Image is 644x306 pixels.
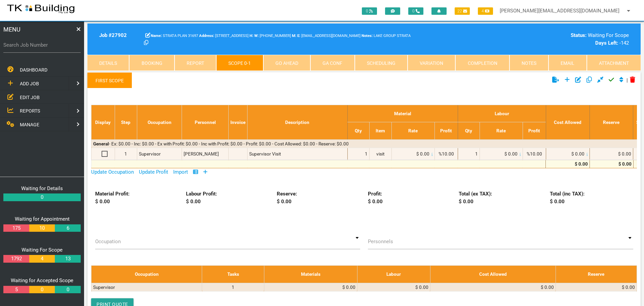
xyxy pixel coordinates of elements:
span: EDIT JOB [20,94,40,100]
span: [EMAIL_ADDRESS][DOMAIN_NAME] [297,34,361,38]
a: Report [175,55,216,71]
th: Rate [391,122,434,139]
b: General [93,141,109,146]
span: 1 [365,151,368,157]
th: Cost Allowed [546,105,590,140]
a: 4 [29,255,55,263]
span: %10.00 [439,151,454,157]
span: 1 [475,151,478,157]
th: Labour [357,266,430,283]
th: Material [347,105,458,122]
b: Days Left: [595,40,618,46]
a: Waiting For Scope [22,247,63,253]
img: s3file [7,3,75,14]
a: Waiting for Accepted Scope [11,277,73,283]
span: Supervisor Visit [249,151,281,157]
a: Details [87,55,129,71]
a: Add Row [203,169,207,175]
th: Reserve [556,266,637,283]
b: E: [297,34,300,38]
a: 5 [3,286,29,294]
span: LAKE GROUP STRATA [362,34,411,38]
a: 1792 [3,255,29,263]
a: Email [548,55,586,71]
div: Total (inc TAX): $ 0.00 [546,190,637,205]
th: Description [248,105,347,140]
b: Job # 27902 [99,32,127,38]
div: | [550,72,637,88]
span: MENU [3,25,21,34]
span: 1 [124,151,127,157]
span: ADD JOB [20,81,39,86]
a: 6 [55,224,80,232]
th: Occupation [91,266,202,283]
a: 175 [3,224,29,232]
td: $ 0.00 [556,283,637,291]
a: Import [173,169,188,175]
th: Tasks [202,266,264,283]
a: Waiting for Appointment [15,216,70,222]
th: Reserve [590,105,633,140]
td: $ 0.00 [357,283,430,291]
a: Show/Hide Columns [193,169,198,175]
span: MANAGE [20,122,39,127]
span: visit [376,151,384,157]
th: Materials [264,266,357,283]
a: Waiting for Details [21,185,63,191]
span: LAKE GROUP STRATA [254,34,291,38]
span: 0 [408,7,423,15]
a: 13 [55,255,80,263]
a: 10 [29,224,55,232]
a: Click here copy customer information. [144,40,148,46]
span: $ 0.00 [571,151,584,157]
th: Profit [434,122,458,139]
b: M: [292,34,296,38]
label: Search Job Number [3,41,81,49]
b: Notes: [362,34,373,38]
b: Address: [199,34,214,38]
a: Completion [455,55,509,71]
th: Labour [458,105,546,122]
td: [PERSON_NAME] [182,148,229,160]
div: Total (ex TAX): $ 0.00 [455,190,546,205]
div: Waiting For Scope -142 [502,32,629,47]
span: $ 0.00 [504,151,518,157]
th: Occupation [137,105,182,140]
td: $ 0.00 [430,283,556,291]
b: Name: [151,34,162,38]
span: STRATA PLAN 31697 [151,34,198,38]
a: Booking [129,55,174,71]
b: W: [254,34,259,38]
span: $ 0.00 [416,151,429,157]
a: Update Profit [139,169,168,175]
span: Supervisor [139,151,161,157]
th: Cost Allowed [430,266,556,283]
a: Scope 0-1 [216,55,263,71]
div: Profit: $ 0.00 [364,190,455,205]
a: 0 [55,286,80,294]
td: 1 [202,283,264,291]
td: $ 0.00 [590,148,633,160]
th: Personnel [182,105,229,140]
span: [STREET_ADDRESS] [199,34,249,38]
td: Supervisor [91,283,202,291]
a: Variation [408,55,455,71]
a: GA Conf [310,55,354,71]
a: 0 [3,193,81,201]
th: Step [115,105,137,140]
a: Update Occupation [91,169,134,175]
th: Rate [480,122,523,139]
th: Profit [523,122,546,139]
div: Material Profit: $ 0.00 [91,190,182,205]
th: Invoice [229,105,248,140]
th: Qty [347,122,369,139]
th: Item [369,122,391,139]
a: First Scope [87,72,132,88]
span: 22 [455,7,470,15]
span: 0 [362,7,377,15]
a: Notes [509,55,548,71]
a: 0 [29,286,55,294]
span: 4 [478,7,493,15]
div: Reserve: $ 0.00 [273,190,364,205]
td: $ 0.00 [264,283,357,291]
